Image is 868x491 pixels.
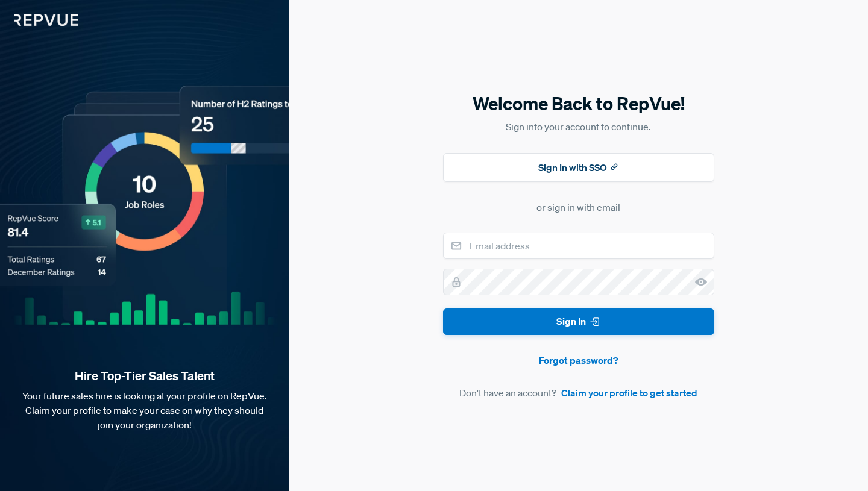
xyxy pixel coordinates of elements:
a: Claim your profile to get started [561,386,697,400]
div: or sign in with email [536,200,620,214]
button: Sign In with SSO [443,153,714,182]
h5: Welcome Back to RepVue! [443,91,714,116]
strong: Hire Top-Tier Sales Talent [19,368,270,384]
p: Your future sales hire is looking at your profile on RepVue. Claim your profile to make your case... [19,389,270,432]
a: Forgot password? [443,353,714,367]
input: Email address [443,233,714,259]
button: Sign In [443,308,714,336]
article: Don't have an account? [443,386,714,400]
p: Sign into your account to continue. [443,119,714,134]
